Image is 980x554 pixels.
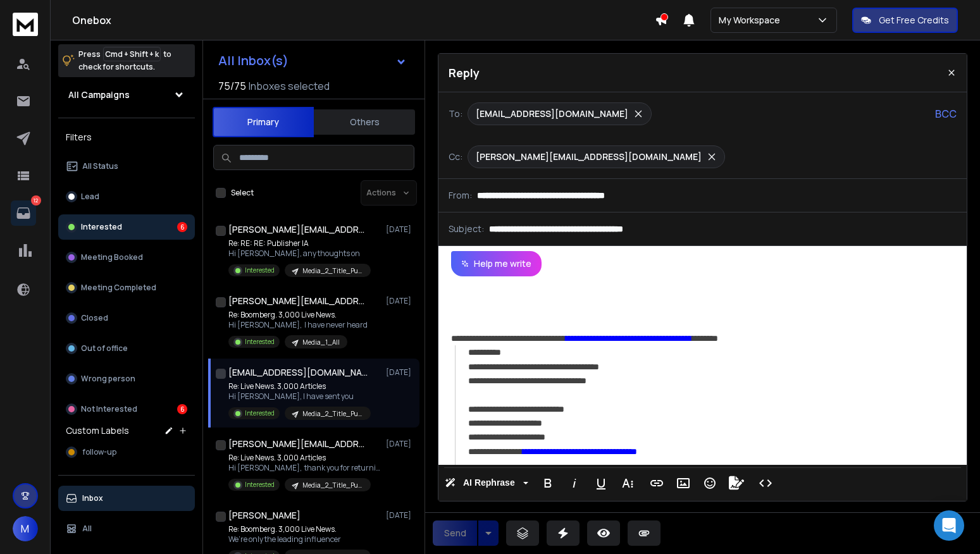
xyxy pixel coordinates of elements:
[13,516,38,541] button: M
[58,397,195,422] button: Not Interested6
[935,106,957,121] p: BCC
[302,338,340,347] p: Media_1_All
[58,275,195,300] button: Meeting Completed
[58,486,195,511] button: Inbox
[698,471,722,496] button: Emoticons
[231,188,254,198] label: Select
[58,82,195,108] button: All Campaigns
[245,480,275,489] p: Interested
[228,249,371,259] p: Hi [PERSON_NAME], any thoughts on
[208,48,417,73] button: All Inbox(s)
[449,223,484,235] p: Subject:
[68,89,130,101] h1: All Campaigns
[81,313,108,323] p: Closed
[58,366,195,391] button: Wrong person
[476,108,628,120] p: [EMAIL_ADDRESS][DOMAIN_NAME]
[13,13,38,36] img: logo
[78,48,171,73] p: Press to check for shortcuts.
[245,266,275,275] p: Interested
[249,78,330,94] h3: Inboxes selected
[451,251,542,276] button: Help me write
[719,14,785,27] p: My Workspace
[386,510,414,520] p: [DATE]
[314,108,415,136] button: Others
[81,374,135,384] p: Wrong person
[58,128,195,146] h3: Filters
[302,409,363,419] p: Media_2_Title_Publisher
[228,453,380,463] p: Re: Live News. 3,000 Articles
[82,447,116,457] span: follow-up
[449,64,480,82] p: Reply
[72,13,655,28] h1: Onebox
[386,296,414,306] p: [DATE]
[302,481,363,490] p: Media_2_Title_Publisher
[103,47,161,61] span: Cmd + Shift + k
[82,524,92,534] p: All
[228,366,368,379] h1: [EMAIL_ADDRESS][DOMAIN_NAME]
[81,192,99,202] p: Lead
[228,320,368,330] p: Hi [PERSON_NAME], I have never heard
[58,516,195,541] button: All
[228,509,301,522] h1: [PERSON_NAME]
[245,337,275,347] p: Interested
[81,404,137,414] p: Not Interested
[81,222,122,232] p: Interested
[81,343,128,354] p: Out of office
[11,200,36,226] a: 12
[31,195,41,206] p: 12
[58,305,195,331] button: Closed
[645,471,669,496] button: Insert Link (⌘K)
[58,245,195,270] button: Meeting Booked
[536,471,560,496] button: Bold (⌘B)
[82,493,103,503] p: Inbox
[616,471,640,496] button: More Text
[754,471,778,496] button: Code View
[177,222,187,232] div: 6
[228,391,371,402] p: Hi [PERSON_NAME], I have sent you
[386,367,414,378] p: [DATE]
[934,510,964,541] div: Open Intercom Messenger
[228,310,368,320] p: Re: Boomberg. 3,000 Live News.
[476,151,702,163] p: [PERSON_NAME][EMAIL_ADDRESS][DOMAIN_NAME]
[82,161,118,171] p: All Status
[218,54,288,67] h1: All Inbox(s)
[213,107,314,137] button: Primary
[228,524,371,534] p: Re: Boomberg. 3,000 Live News.
[58,440,195,465] button: follow-up
[449,108,462,120] p: To:
[245,409,275,418] p: Interested
[81,283,156,293] p: Meeting Completed
[58,214,195,240] button: Interested6
[58,336,195,361] button: Out of office
[386,225,414,235] p: [DATE]
[228,238,371,249] p: Re: RE: RE: Publisher IA
[461,477,518,488] span: AI Rephrase
[386,439,414,449] p: [DATE]
[589,471,613,496] button: Underline (⌘U)
[671,471,695,496] button: Insert Image (⌘P)
[449,189,472,202] p: From:
[228,463,380,473] p: Hi [PERSON_NAME], thank you for returning
[58,184,195,209] button: Lead
[58,154,195,179] button: All Status
[228,438,368,450] h1: [PERSON_NAME][EMAIL_ADDRESS][DOMAIN_NAME]
[302,266,363,276] p: Media_2_Title_Publisher
[228,295,368,307] h1: [PERSON_NAME][EMAIL_ADDRESS][DOMAIN_NAME]
[724,471,748,496] button: Signature
[449,151,462,163] p: Cc:
[66,424,129,437] h3: Custom Labels
[879,14,949,27] p: Get Free Credits
[228,381,371,391] p: Re: Live News. 3,000 Articles
[228,223,368,236] h1: [PERSON_NAME][EMAIL_ADDRESS][DOMAIN_NAME]
[228,534,371,545] p: We’re only the leading influencer
[442,471,531,496] button: AI Rephrase
[81,252,143,262] p: Meeting Booked
[852,8,958,33] button: Get Free Credits
[177,404,187,414] div: 6
[562,471,586,496] button: Italic (⌘I)
[218,78,246,94] span: 75 / 75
